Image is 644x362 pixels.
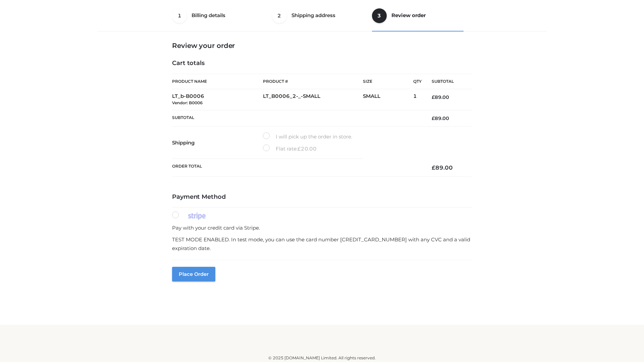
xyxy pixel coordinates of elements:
th: Shipping [172,127,263,159]
td: SMALL [363,89,413,110]
span: £ [432,94,435,100]
label: I will pick up the order in store. [263,132,352,141]
th: Product # [263,74,363,89]
th: Qty [413,74,422,89]
bdi: 89.00 [432,164,453,171]
p: Pay with your credit card via Stripe. [172,224,472,232]
span: £ [432,115,435,121]
button: Place order [172,267,215,282]
h4: Payment Method [172,193,472,201]
small: Vendor: B0006 [172,100,203,105]
bdi: 20.00 [298,145,317,152]
h3: Review your order [172,42,472,50]
th: Product Name [172,74,263,89]
h4: Cart totals [172,60,472,67]
th: Subtotal [422,74,472,89]
span: £ [432,164,435,171]
bdi: 89.00 [432,94,449,100]
bdi: 89.00 [432,115,449,121]
th: Size [363,74,410,89]
div: © 2025 [DOMAIN_NAME] Limited. All rights reserved. [100,355,544,361]
td: LT_B0006_2-_-SMALL [263,89,363,110]
th: Subtotal [172,110,422,126]
label: Flat rate: [263,144,317,153]
p: TEST MODE ENABLED. In test mode, you can use the card number [CREDIT_CARD_NUMBER] with any CVC an... [172,235,472,252]
td: LT_b-B0006 [172,89,263,110]
span: £ [298,145,301,152]
th: Order Total [172,159,422,177]
td: 1 [413,89,422,110]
